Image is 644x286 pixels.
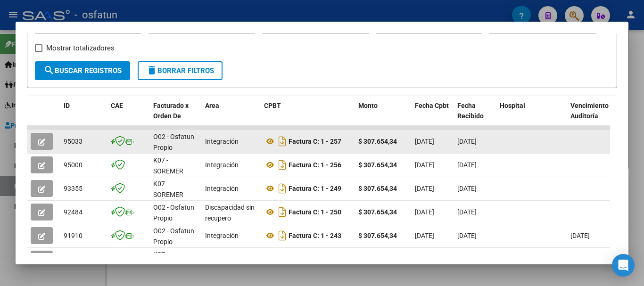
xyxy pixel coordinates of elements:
[146,66,214,75] span: Borrar Filtros
[153,102,189,120] span: Facturado x Orden De
[64,208,83,216] span: 92484
[153,204,194,222] span: O02 - Osfatun Propio
[153,227,194,245] span: O02 - Osfatun Propio
[289,208,341,216] strong: Factura C: 1 - 250
[411,96,454,137] datatable-header-cell: Fecha Cpbt
[289,185,341,192] strong: Factura C: 1 - 249
[64,102,70,109] span: ID
[358,185,397,192] strong: $ 307.654,34
[276,134,289,149] i: Descargar documento
[146,65,157,76] mat-icon: delete
[289,138,341,145] strong: Factura C: 1 - 257
[276,228,289,243] i: Descargar documento
[205,185,239,192] span: Integración
[153,156,183,186] span: K07 - SOREMER Tucuman
[264,102,281,109] span: CPBT
[107,96,149,137] datatable-header-cell: CAE
[64,138,83,145] span: 95033
[612,254,635,277] div: Open Intercom Messenger
[260,96,355,137] datatable-header-cell: CPBT
[205,204,255,222] span: Discapacidad sin recupero
[205,161,239,169] span: Integración
[415,208,434,216] span: [DATE]
[289,161,341,169] strong: Factura C: 1 - 256
[457,161,477,169] span: [DATE]
[570,232,590,239] span: [DATE]
[46,42,115,54] span: Mostrar totalizadores
[201,96,260,137] datatable-header-cell: Area
[415,185,434,192] span: [DATE]
[415,138,434,145] span: [DATE]
[457,102,484,120] span: Fecha Recibido
[43,66,122,75] span: Buscar Registros
[457,208,477,216] span: [DATE]
[64,232,83,239] span: 91910
[153,180,183,209] span: K07 - SOREMER Tucuman
[415,232,434,239] span: [DATE]
[457,185,477,192] span: [DATE]
[358,232,397,239] strong: $ 307.654,34
[457,232,477,239] span: [DATE]
[500,102,525,109] span: Hospital
[457,138,477,145] span: [DATE]
[358,102,378,109] span: Monto
[570,102,609,120] span: Vencimiento Auditoría
[205,232,239,239] span: Integración
[567,96,609,137] datatable-header-cell: Vencimiento Auditoría
[205,102,219,109] span: Area
[60,96,107,137] datatable-header-cell: ID
[276,252,289,267] i: Descargar documento
[153,133,194,151] span: O02 - Osfatun Propio
[138,61,223,80] button: Borrar Filtros
[35,61,130,80] button: Buscar Registros
[111,102,123,109] span: CAE
[205,138,239,145] span: Integración
[415,161,434,169] span: [DATE]
[276,181,289,196] i: Descargar documento
[43,65,55,76] mat-icon: search
[149,96,201,137] datatable-header-cell: Facturado x Orden De
[64,161,83,169] span: 95000
[355,96,411,137] datatable-header-cell: Monto
[454,96,496,137] datatable-header-cell: Fecha Recibido
[64,185,83,192] span: 93355
[496,96,567,137] datatable-header-cell: Hospital
[358,208,397,216] strong: $ 307.654,34
[358,138,397,145] strong: $ 307.654,34
[289,232,341,239] strong: Factura C: 1 - 243
[276,204,289,220] i: Descargar documento
[415,102,449,109] span: Fecha Cpbt
[153,251,183,280] span: K07 - SOREMER Tucuman
[358,161,397,169] strong: $ 307.654,34
[276,157,289,172] i: Descargar documento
